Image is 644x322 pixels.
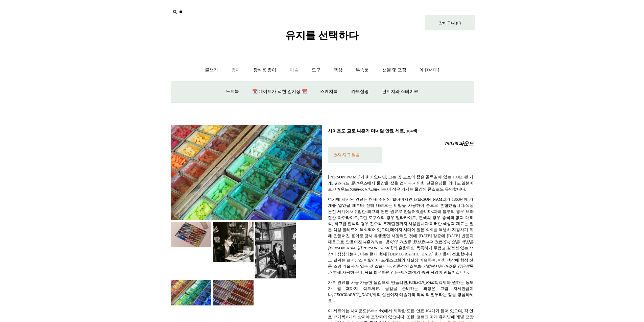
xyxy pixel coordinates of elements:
a: 글쓰기 [199,61,224,79]
a: 장바구니 (0) [425,15,475,30]
font: , 묵을 희석하면 검은색과 회색의 층과 음영이 만들어집니다. [362,270,469,275]
a: 유지를 선택하다 [285,35,359,40]
img: 사이운도 교토 니혼가 미네랄 안료 세트, 104색 [213,280,254,305]
font: 전 세계에서 [332,209,354,214]
font: 사이운도 교토 니혼가 미네랄 안료 세트, 104색 [328,128,417,133]
font: 장바구니 (0) [439,21,461,25]
font: 수입한 최고의 천연 원료로 만들어졌습니다.피콕 블루의 경우 브라질산 아주라이트, [328,209,473,220]
font: [GEOGRAPHIC_DATA] [332,292,373,297]
font: 여기에 제시된 안료는 현재 주인의 할아버지인 [PERSON_NAME]가 1863년에 가게를 열었을 때부터 전해 내려오는 비법을 사용하여 손으로 혼합했습니다.색상은 [328,197,473,214]
font: 일본화 기법에서는 이것을 검은 [409,264,465,269]
a: 에 [DATE] [413,61,445,79]
font: 에서 물감을 샀을 겁니다 [367,181,412,185]
img: 사이운도 교토 니혼가 미네랄 안료 세트, 104색 [171,125,322,220]
font: 와 혼합하면 독특하게 두껍고 결정성 있는 색상이 생성되는데, 이는 현재 현대 [DEMOGRAPHIC_DATA] 화가들이 선호합니다.그 결과는 르네상스 이탈리아 프레스코화와 사... [328,246,473,269]
font: 그린 로쿠쇼의 경우 말라카이트, 흰색의 경우 중국의 흙과 대리석, 최고급 흰색의 경우 진주와 조개껍질까지 사용합니다.이러한 색상과 재료는 일본 색상 팔레트에 특화되어 있으며, [328,215,473,232]
img: 사이운도 교토 니혼가 미네랄 안료 세트, 104색 [213,222,254,262]
font: 카드설명 [351,89,369,94]
font: 화의 실천이자 예술가의 의식 의 일부라는 점을 명심하세요 . [328,292,473,303]
font: 라고 [366,187,374,192]
a: 스케치북 [314,83,344,101]
font: 니혼가라는 용어의 기초를 형성합니다.안료에서 얻은 색상은 [PERSON_NAME]( [328,240,473,250]
a: 카드설명 [345,83,375,101]
font: 유지를 선택하다 [285,30,359,41]
font: 메이지 시대에 일본 회화를 특별히 지칭하기 위해 만들어진 용어로, [328,227,473,238]
font: 편지지와 스테이크 [382,89,418,94]
font: 저명한 단골손님들 외에도, [413,181,461,185]
img: 사이운도 교토 니혼가 미네랄 안료 세트, 104색 [171,222,211,247]
font: [PERSON_NAME]가 화가였다면, 그는 옛 교토의 좁은 골목길에 있는 100년 된 가게, [328,175,473,185]
a: 도구 [306,61,327,79]
font: [PERSON_NAME] [407,280,439,285]
font: 📆 데이트가 적힌 일기장 📆 [252,89,307,94]
font: 노트북 [226,89,239,94]
a: 선물 및 포장 [376,61,413,79]
font: 미술 [290,67,299,72]
a: 노트북 [220,83,245,101]
font: 책상 [334,67,342,72]
a: 미술 [284,61,305,79]
font: 사이운도(Saiun-do) [332,187,365,192]
font: 750.00파운드 [444,141,473,146]
font: 장식용 종이 [253,67,276,72]
font: 색 [466,264,470,269]
a: 책상 [328,61,349,79]
font: 묵과 함께 사용하는데 [328,264,473,275]
font: 페인티드 클라우즈 [333,181,367,185]
font: [PERSON_NAME]) [361,246,393,250]
a: 📆 데이트가 적힌 일기장 📆 [246,83,313,101]
font: 불리는 이 작은 가게는 물감의 품질로도 유명합니다. [374,187,466,192]
font: 도구 [312,67,320,72]
a: 편지지와 스테이크 [376,83,424,101]
font: 액체와 원하는 농도가 될 때까지 섞으세요. 물감을 준비하는 과정은 그림 자체만큼이나 [328,280,473,297]
font: 당시 유행했던 서양적인 것에 [DATE] 갈증에 [DATE] 반응과 대응으로 만들어진 [328,233,473,244]
a: 종이 [225,61,246,79]
font: 에 [DATE] [420,67,439,72]
img: 사이운도 교토 니혼가 미네랄 안료 세트, 104색 [171,280,211,305]
a: 장식용 종이 [247,61,282,79]
font: 선물 및 포장 [382,67,407,72]
font: 스케치북 [320,89,338,94]
font: 종이 [231,67,240,72]
font: 현재 재고 없음 [333,152,359,157]
font: 글쓰기 [205,67,218,72]
font: 일본어로 [328,181,473,192]
img: 사이운도 교토 니혼가 미네랄 안료 세트, 104색 [255,222,296,278]
a: 부속품 [350,61,375,79]
font: 가루 안료를 사용 가능한 물감으로 만들려면 [328,280,407,285]
font: 부속품 [356,67,369,72]
font: . [412,181,413,185]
